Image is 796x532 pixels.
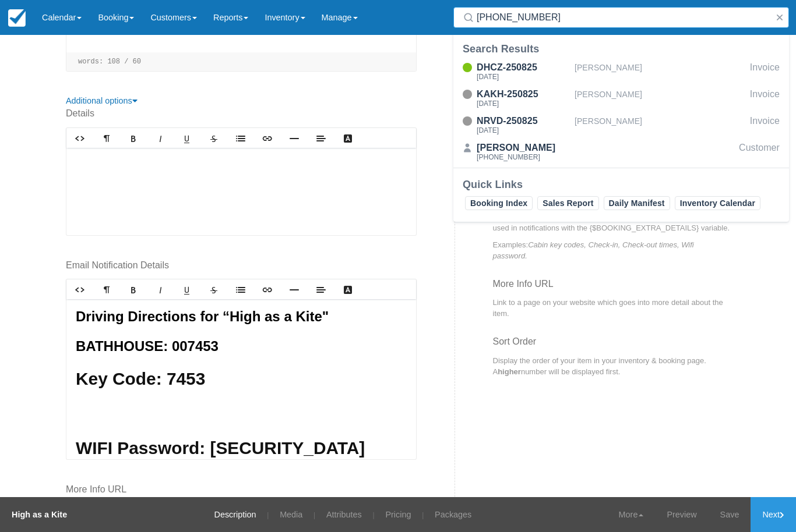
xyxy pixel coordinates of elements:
strong: BATHHOUSE: 007453 [76,338,219,354]
a: Format [93,280,120,299]
div: [DATE] [477,73,570,80]
a: Line [281,280,308,299]
label: Details [66,107,417,120]
a: Bold [120,129,147,148]
div: KAKH-250825 [477,87,570,101]
a: Link [254,129,281,148]
div: Customer [739,141,780,163]
a: Italic [147,280,174,299]
div: [PERSON_NAME] [575,87,745,109]
a: HTML [66,280,93,299]
img: checkfront-main-nav-mini-logo.png [8,9,26,27]
p: Examples: [493,239,731,261]
a: Inventory Calendar [675,196,760,210]
a: Media [271,497,311,532]
div: Search Results [463,42,780,56]
a: Strikethrough [200,129,227,148]
div: [DATE] [477,127,570,134]
div: [DATE] [477,100,570,107]
li: words: 108 / 60 [72,57,147,66]
a: Next [751,497,796,532]
h3: Sort Order [493,336,731,355]
a: NRVD-250825[DATE][PERSON_NAME]Invoice [453,114,789,136]
strong: High as a Kite [12,510,67,519]
h1: Key Code: 7453 [76,368,407,389]
div: NRVD-250825 [477,114,570,128]
a: Text Color [334,280,361,299]
a: Link [254,280,281,299]
a: Packages [426,497,480,532]
a: Booking Index [465,196,533,210]
a: Pricing [376,497,420,532]
a: KAKH-250825[DATE][PERSON_NAME]Invoice [453,87,789,109]
div: DHCZ-250825 [477,61,570,75]
strong: WIFI Password: [SECURITY_DATA] [76,438,365,457]
a: [PERSON_NAME][PHONE_NUMBER]Customer [453,141,789,163]
a: Italic [147,129,174,148]
div: Invoice [750,87,780,109]
strong: higher [498,367,521,376]
a: Description [205,497,265,532]
a: More [607,497,656,532]
label: More Info URL [66,483,417,496]
a: Attributes [318,497,371,532]
div: [PERSON_NAME] [575,61,745,83]
a: Daily Manifest [604,196,670,210]
a: DHCZ-250825[DATE][PERSON_NAME]Invoice [453,61,789,83]
p: Link to a page on your website which goes into more detail about the item. [493,297,731,319]
p: but may be used in notifications with the {$BOOKING_EXTRA_DETAILS} variable. [493,211,731,233]
a: Text Color [334,129,361,148]
p: Display the order of your item in your inventory & booking page. A number will be displayed first. [493,355,731,377]
a: Line [281,129,308,148]
a: Lists [227,280,254,299]
a: Underline [174,280,200,299]
a: Strikethrough [200,280,227,299]
div: Quick Links [463,178,780,191]
h3: More Info URL [493,279,731,297]
a: Align [308,129,334,148]
a: Sales Report [537,196,598,210]
a: Additional options [66,96,138,105]
input: Search ( / ) [477,7,770,28]
a: Format [93,129,120,148]
div: Invoice [750,114,780,136]
div: Invoice [750,61,780,83]
label: Email Notification Details [66,259,417,272]
em: Cabin key codes, Check-in, Check-out times, Wifi password. [493,240,694,260]
a: Align [308,280,334,299]
a: Lists [227,129,254,148]
div: [PHONE_NUMBER] [477,154,570,161]
a: Underline [174,129,200,148]
div: [PERSON_NAME] [575,114,745,136]
div: [PERSON_NAME] [477,141,570,155]
a: Save [709,497,751,532]
a: HTML [66,129,93,148]
a: Preview [655,497,708,532]
a: Bold [120,280,147,299]
strong: Driving Directions for “High as a Kite" [76,308,329,324]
